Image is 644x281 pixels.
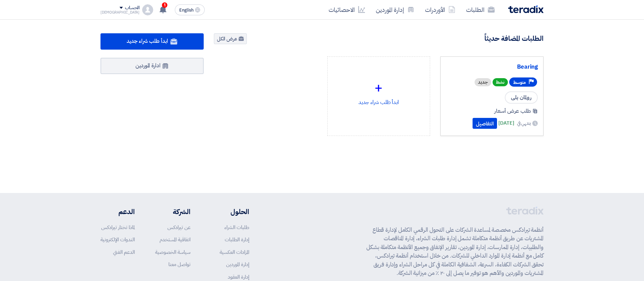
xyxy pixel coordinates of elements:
span: متوسط [513,79,526,86]
a: ادارة الموردين [100,58,204,74]
a: الاحصائيات [323,2,370,18]
a: الدعم الفني [113,248,135,256]
button: English [175,4,205,15]
a: الطلبات [461,2,500,18]
li: الدعم [100,207,135,217]
a: عن تيرادكس [167,224,190,231]
li: الشركة [155,207,190,217]
img: Teradix logo [508,5,544,13]
li: الحلول [211,207,249,217]
div: ابدأ طلب شراء جديد [333,62,425,122]
div: الحساب [125,5,140,11]
img: profile_test.png [142,4,153,15]
div: [DEMOGRAPHIC_DATA] [100,11,140,14]
span: ابدأ طلب شراء جديد [127,37,168,45]
a: إدارة الطلبات [225,236,249,243]
span: رولمان بلى [505,91,538,104]
span: [DATE] [498,119,514,127]
a: لماذا تختار تيرادكس [101,224,135,231]
button: التفاصيل [473,118,497,129]
a: الأوردرات [420,2,461,18]
p: أنظمة تيرادكس مخصصة لمساعدة الشركات على التحول الرقمي الكامل لإدارة قطاع المشتريات عن طريق أنظمة ... [366,226,544,278]
a: إدارة الموردين [226,261,249,268]
a: Bearing [446,64,538,70]
a: المزادات العكسية [220,248,249,256]
a: عرض الكل [214,33,247,44]
a: الندوات الإلكترونية [100,236,135,243]
span: طلب عرض أسعار [494,107,531,115]
a: تواصل معنا [168,261,190,268]
a: إدارة العقود [228,273,249,281]
h4: الطلبات المضافة حديثاً [484,34,544,43]
div: جديد [475,78,491,86]
a: اتفاقية المستخدم [160,236,190,243]
a: إدارة الموردين [370,2,420,18]
a: طلبات الشراء [224,224,249,231]
span: English [179,8,194,13]
div: + [333,78,425,98]
span: 1 [162,2,167,8]
a: سياسة الخصوصية [155,248,190,256]
span: نشط [493,78,508,86]
span: ينتهي في [517,120,531,127]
